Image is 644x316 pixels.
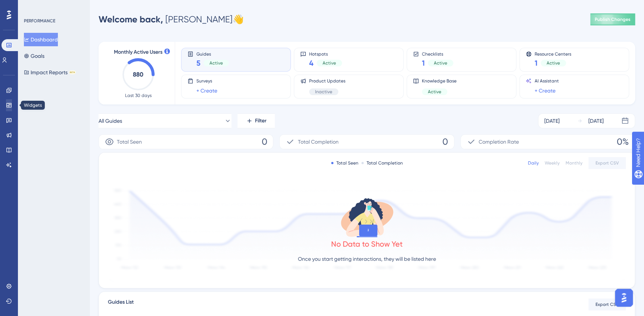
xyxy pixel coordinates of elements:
div: Total Completion [361,160,403,166]
span: Welcome back, [99,14,163,25]
span: Resource Centers [535,51,571,56]
a: + Create [196,86,217,95]
div: BETA [69,71,76,74]
span: Guides List [108,298,134,311]
span: Completion Rate [479,137,519,146]
text: 880 [133,71,143,78]
p: Once you start getting interactions, they will be listed here [298,254,436,263]
span: Active [434,60,447,66]
span: Hotspots [309,51,342,56]
button: Export CSV [588,157,626,169]
span: Total Completion [298,137,338,146]
span: 0 [442,136,448,148]
div: [PERSON_NAME] 👋 [99,13,244,25]
span: Last 30 days [125,93,152,98]
div: Monthly [566,160,582,166]
span: All Guides [99,116,122,125]
button: Filter [237,113,275,128]
div: Weekly [545,160,560,166]
button: Impact ReportsBETA [24,66,76,79]
span: 1 [422,58,425,68]
div: PERFORMANCE [24,18,55,24]
span: Need Help? [18,2,47,11]
span: Active [323,60,336,66]
div: [DATE] [544,116,560,125]
span: Knowledge Base [422,78,457,84]
button: Export CSV [588,298,626,310]
span: Active [428,89,441,95]
span: Inactive [315,89,332,95]
a: + Create [535,86,556,95]
div: Daily [528,160,539,166]
button: Goals [24,49,44,63]
span: Active [209,60,223,66]
span: 1 [535,58,538,68]
span: Filter [255,116,267,125]
div: No Data to Show Yet [331,239,403,249]
span: Total Seen [117,137,142,146]
span: 0% [617,136,629,148]
span: Product Updates [309,78,345,84]
button: Dashboard [24,33,58,46]
span: Monthly Active Users [114,48,162,57]
span: Surveys [196,78,217,84]
span: Export CSV [595,301,619,307]
span: Checklists [422,51,453,56]
span: Active [547,60,560,66]
button: All Guides [99,113,231,128]
span: Export CSV [595,160,619,166]
span: 4 [309,58,314,68]
span: Publish Changes [595,16,631,22]
div: [DATE] [588,116,604,125]
span: 0 [261,136,267,148]
button: Publish Changes [590,13,635,25]
div: Total Seen [331,160,358,166]
span: 5 [196,58,200,68]
iframe: UserGuiding AI Assistant Launcher [613,287,635,309]
span: Guides [196,51,229,56]
span: AI Assistant [535,78,559,84]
